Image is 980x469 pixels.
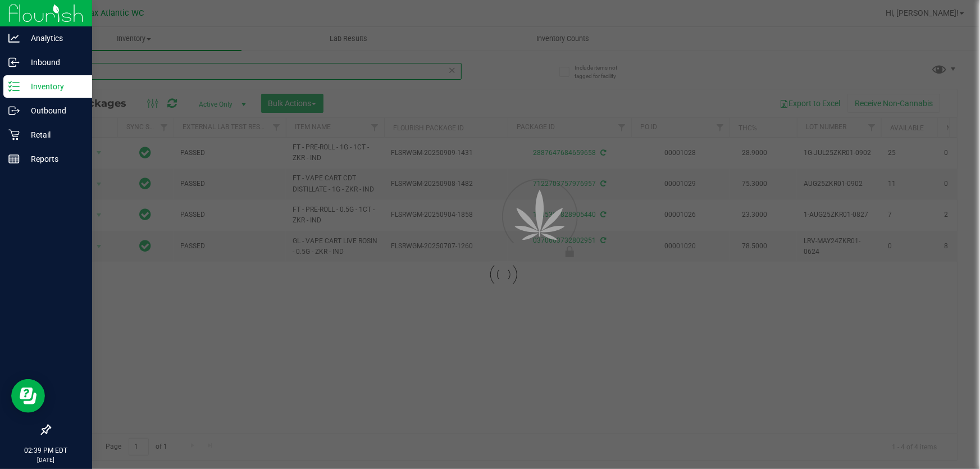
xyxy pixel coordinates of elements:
[20,80,87,93] p: Inventory
[20,56,87,69] p: Inbound
[8,105,20,116] inline-svg: Outbound
[20,31,87,45] p: Analytics
[11,379,45,413] iframe: Resource center
[20,152,87,166] p: Reports
[8,33,20,44] inline-svg: Analytics
[8,81,20,92] inline-svg: Inventory
[5,445,87,456] p: 02:39 PM EDT
[5,456,87,464] p: [DATE]
[20,128,87,142] p: Retail
[20,104,87,117] p: Outbound
[8,129,20,140] inline-svg: Retail
[8,153,20,165] inline-svg: Reports
[8,57,20,68] inline-svg: Inbound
